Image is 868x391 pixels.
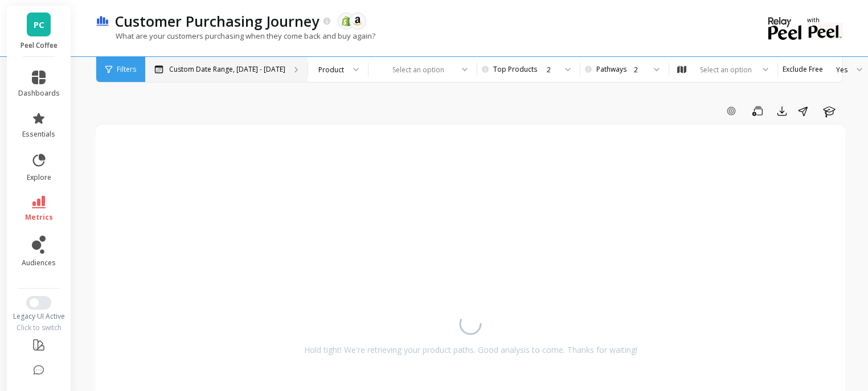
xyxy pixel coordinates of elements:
[318,64,344,75] div: Product
[115,11,319,31] p: Customer Purchasing Journey
[7,312,71,321] div: Legacy UI Active
[353,16,363,26] img: api.amazon.svg
[22,130,55,139] span: essentials
[634,64,645,75] div: 2
[836,64,847,75] div: Yes
[807,23,843,40] img: partner logo
[18,41,60,50] p: Peel Coffee
[27,173,51,182] span: explore
[677,65,686,74] img: audience_map.svg
[807,17,843,23] p: with
[698,64,754,75] div: Select an option
[7,323,71,332] div: Click to switch
[96,16,109,27] img: header icon
[25,213,53,222] span: metrics
[117,65,136,74] span: Filters
[547,64,556,75] div: 2
[304,344,637,356] div: Hold tight! We're retrieving your product paths. Good analysis to come. Thanks for waiting!
[26,296,51,310] button: Switch to New UI
[18,89,60,98] span: dashboards
[341,16,351,26] img: api.shopify.svg
[169,65,285,74] p: Custom Date Range, [DATE] - [DATE]
[96,31,375,41] p: What are your customers purchasing when they come back and buy again?
[22,258,56,267] span: audiences
[34,18,44,31] span: PC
